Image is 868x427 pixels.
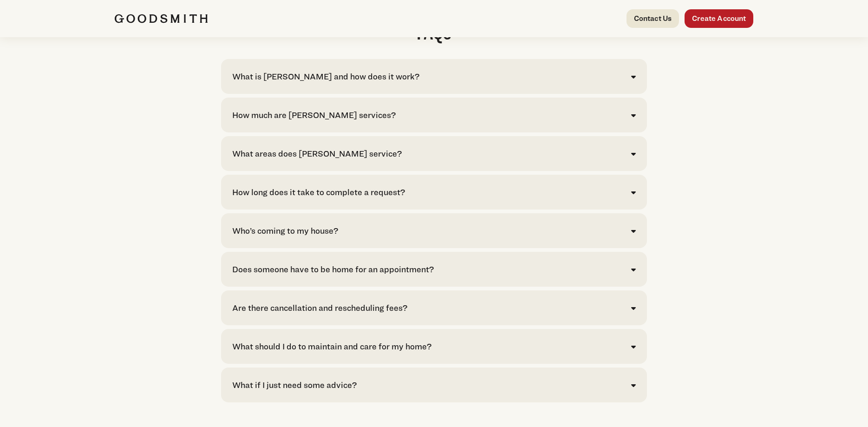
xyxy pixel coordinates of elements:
a: Create Account [685,9,753,28]
img: Goodsmith [115,14,208,23]
div: Who’s coming to my house? [232,224,338,237]
a: Contact Us [627,9,679,28]
div: What is [PERSON_NAME] and how does it work? [232,70,419,83]
div: Does someone have to be home for an appointment? [232,263,434,276]
div: How long does it take to complete a request? [232,186,405,198]
div: How much are [PERSON_NAME] services? [232,109,396,121]
div: Are there cancellation and rescheduling fees? [232,302,407,314]
div: What should I do to maintain and care for my home? [232,340,431,353]
div: What if I just need some advice? [232,379,357,391]
div: What areas does [PERSON_NAME] service? [232,147,402,160]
